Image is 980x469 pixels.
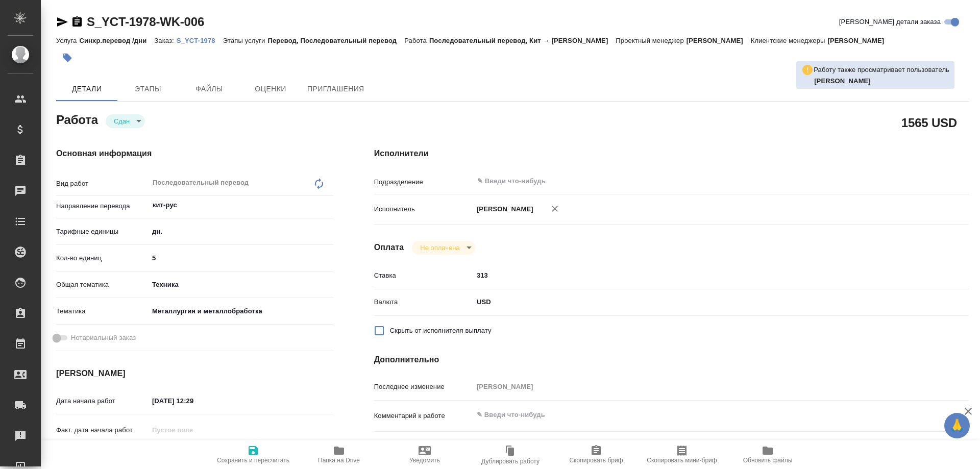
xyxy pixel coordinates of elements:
button: Open [914,180,916,182]
input: ✎ Введи что-нибудь [149,393,238,408]
span: [PERSON_NAME] детали заказа [839,17,941,27]
p: Этапы услуги [223,37,268,44]
span: Приглашения [307,83,364,95]
button: Уведомить [382,440,468,469]
p: Общая тематика [56,280,149,290]
span: Этапы [124,83,173,95]
button: Скопировать бриф [553,440,639,469]
p: [PERSON_NAME] [827,37,892,44]
a: S_YCT-1978 [177,36,223,44]
p: Проектный менеджер [616,37,686,44]
button: Дублировать работу [468,440,553,469]
input: ✎ Введи что-нибудь [149,251,333,265]
button: Open [328,204,330,206]
h2: 1565 USD [901,114,957,131]
span: Детали [62,83,111,95]
p: Синхр.перевод /дни [79,37,154,44]
p: Вид работ [56,179,149,189]
p: Направление перевода [56,201,149,211]
p: Факт. дата начала работ [56,425,149,435]
h4: Основная информация [56,147,333,160]
button: 🙏 [944,413,970,438]
button: Скопировать ссылку [71,16,83,28]
button: Сдан [111,117,133,126]
p: Работа [404,37,429,44]
div: USD [473,293,919,311]
button: Папка на Drive [296,440,382,469]
button: Скопировать ссылку для ЯМессенджера [56,16,68,28]
input: ✎ Введи что-нибудь [476,175,882,187]
span: Скопировать бриф [569,457,623,464]
span: Скопировать мини-бриф [647,457,717,464]
button: Сохранить и пересчитать [210,440,296,469]
button: Удалить исполнителя [544,198,566,220]
span: Обновить файлы [743,457,793,464]
p: [PERSON_NAME] [473,204,533,214]
span: Папка на Drive [318,457,360,464]
div: дн. [149,223,333,240]
span: Оценки [246,83,295,95]
input: ✎ Введи что-нибудь [473,268,919,283]
div: Сдан [412,241,475,255]
p: Исполнитель [374,204,473,214]
p: Мухин Павел [814,76,949,86]
span: Дублировать работу [481,458,540,465]
p: Перевод, Последовательный перевод [267,37,404,44]
h4: Оплата [374,241,404,254]
button: Добавить тэг [56,46,79,69]
p: [PERSON_NAME] [687,37,751,44]
p: Кол-во единиц [56,253,149,263]
input: Пустое поле [473,379,919,394]
button: Не оплачена [417,243,462,252]
p: Клиентские менеджеры [751,37,828,44]
p: Тематика [56,306,149,316]
input: Пустое поле [149,423,238,437]
span: Скрыть от исполнителя выплату [390,326,492,336]
a: S_YCT-1978-WK-006 [87,15,204,29]
p: Комментарий к работе [374,411,473,421]
span: 🙏 [948,415,966,436]
p: Заказ: [154,37,176,44]
span: Уведомить [409,457,440,464]
div: Металлургия и металлобработка [149,303,333,320]
p: Валюта [374,297,473,307]
h4: Дополнительно [374,354,969,366]
p: Последнее изменение [374,382,473,392]
p: Подразделение [374,177,473,187]
p: Ставка [374,270,473,281]
button: Скопировать мини-бриф [639,440,725,469]
p: Услуга [56,37,79,44]
p: S_YCT-1978 [177,37,223,44]
button: Обновить файлы [725,440,811,469]
div: Сдан [106,114,145,128]
div: Техника [149,276,333,293]
h4: Исполнители [374,147,969,160]
span: Файлы [185,83,234,95]
span: Нотариальный заказ [71,333,136,343]
span: Сохранить и пересчитать [217,457,289,464]
p: Работу также просматривает пользователь [814,65,949,75]
p: Тарифные единицы [56,227,149,237]
p: Последовательный перевод, Кит → [PERSON_NAME] [429,37,616,44]
h4: [PERSON_NAME] [56,367,333,380]
h2: Работа [56,110,98,128]
p: Дата начала работ [56,396,149,406]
